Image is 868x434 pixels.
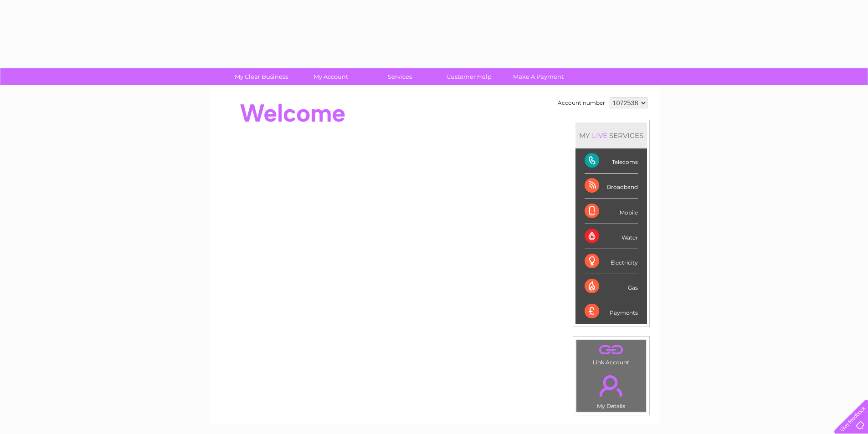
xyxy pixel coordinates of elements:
div: MY SERVICES [575,123,647,148]
div: Water [585,224,638,249]
div: Electricity [585,249,638,274]
a: My Clear Business [224,68,299,85]
div: Payments [585,299,638,324]
td: Account number [555,95,607,111]
a: . [579,342,644,358]
a: My Account [293,68,368,85]
a: . [579,370,644,402]
div: Broadband [585,174,638,199]
a: Services [362,68,437,85]
a: Customer Help [431,68,507,85]
a: Make A Payment [501,68,576,85]
td: Link Account [576,339,647,368]
div: Telecoms [585,148,638,174]
div: Gas [585,274,638,299]
div: Mobile [585,199,638,224]
div: LIVE [590,131,609,140]
td: My Details [576,368,647,412]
